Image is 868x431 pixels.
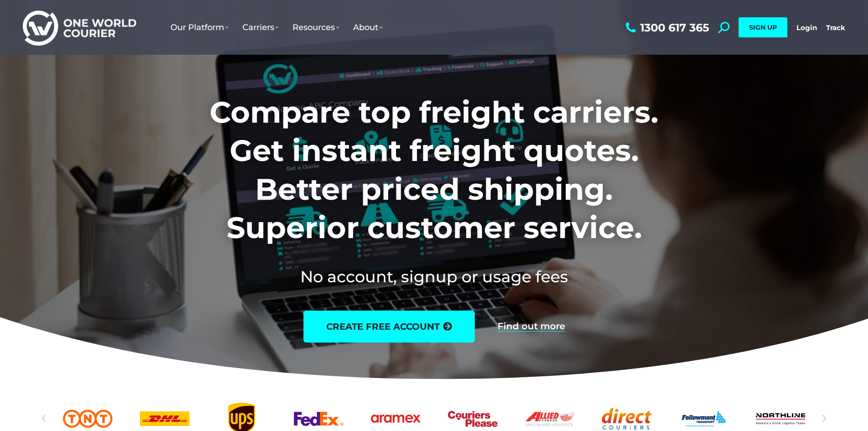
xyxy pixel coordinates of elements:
a: Carriers [236,13,286,42]
span: Our Platform [170,22,229,32]
a: About [346,13,390,42]
a: Our Platform [164,13,236,42]
span: Carriers [242,22,279,32]
a: Track [826,23,845,32]
span: SIGN UP [749,23,777,31]
span: Resources [293,22,339,32]
span: About [353,22,383,32]
h2: No account, signup or usage fees [149,265,719,288]
h1: Compare top freight carriers. Get instant freight quotes. Better priced shipping. Superior custom... [149,93,719,247]
a: 1300 617 365 [623,22,709,33]
a: Find out more [498,322,565,332]
a: Login [796,23,817,32]
img: One World Courier [23,9,136,46]
a: Resources [286,13,346,42]
a: SIGN UP [739,17,787,37]
a: create free account [303,311,475,343]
